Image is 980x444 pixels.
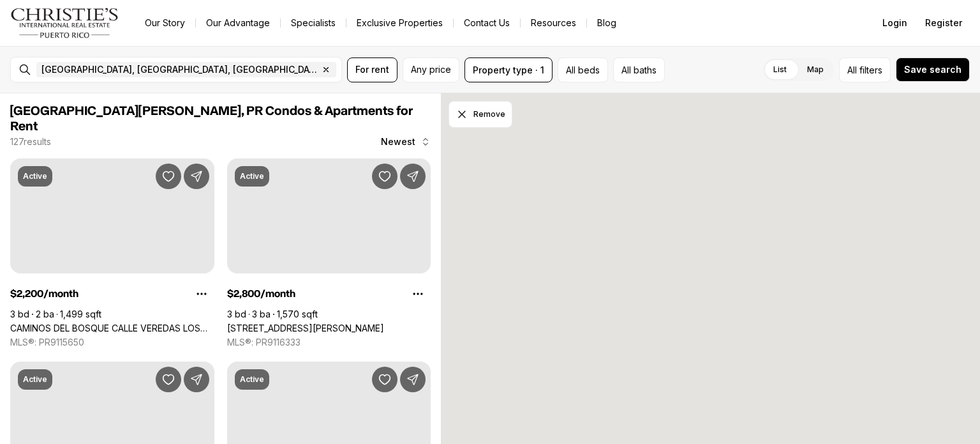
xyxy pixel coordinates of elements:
button: Save Property: Condado Plaza 1351 MAGDALENA AVE [156,367,181,392]
label: List [763,58,797,81]
a: CAMINOS DEL BOSQUE CALLE VEREDAS LOS PINOS #Apt. I-101, SAN JUAN PR, 00926 [10,323,214,334]
span: All [847,63,857,77]
span: Register [925,18,962,28]
button: Share Property [400,164,426,189]
a: 270 Ave San Ignacio RIDGETOP LUXURY #L505, GUAYNABO PR, 00969 [227,323,384,334]
label: Map [797,58,834,81]
button: All baths [613,57,665,82]
a: Resources [521,14,586,32]
a: Our Advantage [196,14,280,32]
button: Share Property [184,164,209,189]
span: Save search [904,65,961,75]
span: filters [859,63,882,77]
button: Login [875,10,915,36]
a: Our Story [135,14,195,32]
button: Allfilters [839,57,891,82]
button: Save Property: CAMINOS DEL BOSQUE CALLE VEREDAS LOS PINOS #Apt. I-101 [156,164,181,189]
span: Any price [411,65,451,75]
button: Contact Us [454,14,520,32]
button: Share Property [184,367,209,392]
button: Property type · 1 [464,57,553,82]
img: logo [10,8,119,38]
button: For rent [347,57,397,82]
button: Any price [403,57,459,82]
span: For rent [355,65,389,75]
p: Active [23,171,47,181]
button: Save search [896,57,970,82]
button: Property options [405,281,431,307]
a: Specialists [281,14,346,32]
a: Exclusive Properties [346,14,453,32]
button: Newest [373,129,438,155]
p: Active [23,374,47,385]
button: Save Property: 270 Ave San Ignacio RIDGETOP LUXURY #L505 [372,164,397,189]
button: Register [917,10,970,36]
p: Active [240,374,264,385]
button: Save Property: 890 AVE ASHFORD #10 [372,367,397,392]
p: Active [240,171,264,181]
button: Property options [189,281,214,307]
span: [GEOGRAPHIC_DATA], [GEOGRAPHIC_DATA], [GEOGRAPHIC_DATA] [41,65,318,75]
button: Dismiss drawing [449,101,512,128]
p: 127 results [10,137,51,147]
button: All beds [558,57,608,82]
a: Blog [587,14,627,32]
span: Login [882,18,907,28]
button: Share Property [400,367,426,392]
span: [GEOGRAPHIC_DATA][PERSON_NAME], PR Condos & Apartments for Rent [10,105,413,133]
span: Newest [381,137,415,147]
